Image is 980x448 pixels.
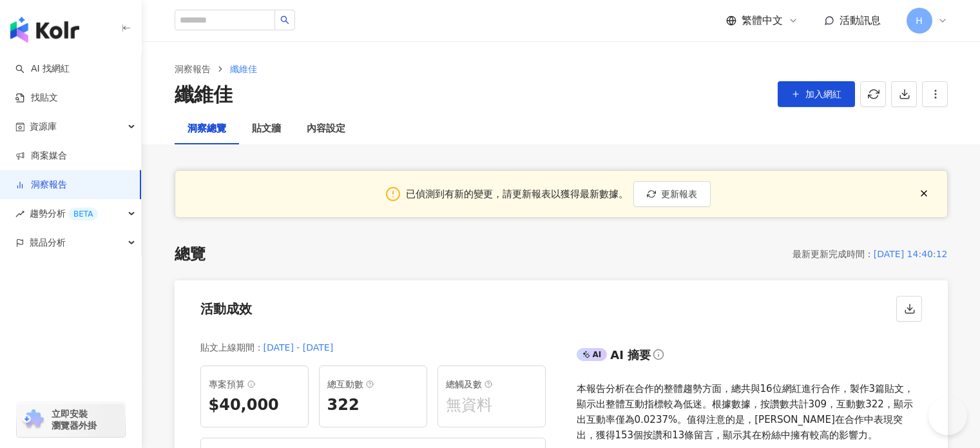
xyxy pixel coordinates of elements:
[209,394,300,416] div: $40,000
[68,208,98,220] div: BETA
[30,199,98,228] span: 趨勢分析
[187,121,226,137] div: 洞察總覽
[172,62,213,76] a: 洞察報告
[916,14,923,28] span: H
[30,228,66,257] span: 競品分析
[15,179,67,191] a: 洞察報告
[577,345,922,371] div: AIAI 摘要
[21,409,46,430] img: chrome extension
[15,92,58,104] a: 找貼文
[175,244,206,266] div: 總覽
[200,340,264,355] div: 貼文上線期間 ：
[15,209,24,219] span: rise
[10,17,79,43] img: logo
[30,112,57,141] span: 資源庫
[661,189,697,199] span: 更新報表
[327,376,419,392] div: 總互動數
[805,89,841,99] span: 加入網紅
[327,394,419,416] div: 322
[17,402,125,437] a: chrome extension立即安裝 瀏覽器外掛
[175,81,233,108] div: 纖維佳
[280,15,289,24] span: search
[840,14,881,26] span: 活動訊息
[264,340,334,355] div: [DATE] - [DATE]
[928,396,967,435] iframe: Help Scout Beacon - Open
[577,348,608,361] div: AI
[793,246,874,262] div: 最新更新完成時間 ：
[633,181,711,207] button: 更新報表
[406,186,628,202] div: 已偵測到有新的變更，請更新報表以獲得最新數據。
[15,63,70,75] a: searchAI 找網紅
[209,376,300,392] div: 專案預算
[778,81,855,107] button: 加入網紅
[307,121,345,137] div: 內容設定
[200,300,252,318] div: 活動成效
[230,64,257,74] span: 纖維佳
[52,408,97,431] span: 立即安裝 瀏覽器外掛
[252,121,281,137] div: 貼文牆
[446,394,537,416] div: 無資料
[446,376,537,392] div: 總觸及數
[15,150,67,162] a: 商案媒合
[742,14,783,28] span: 繁體中文
[610,347,651,363] div: AI 摘要
[874,246,948,262] div: [DATE] 14:40:12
